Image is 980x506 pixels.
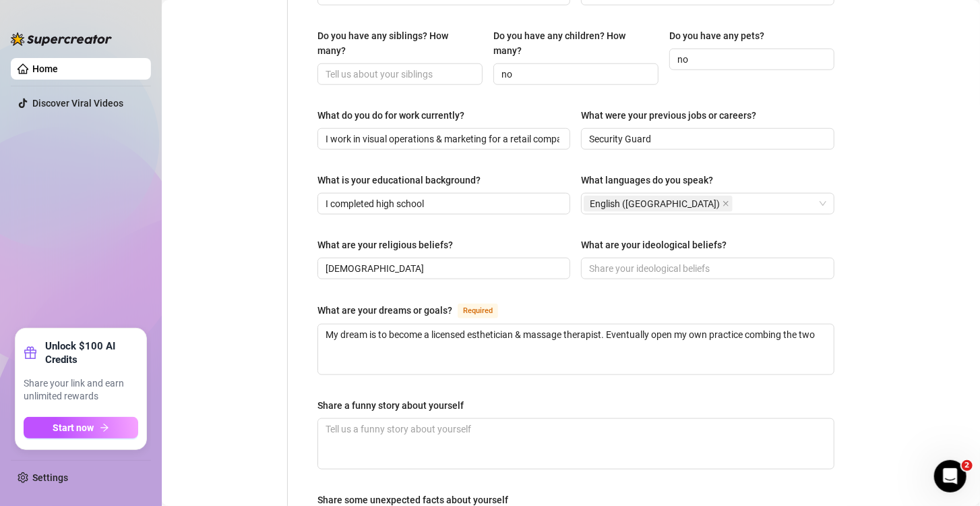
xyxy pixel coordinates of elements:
[934,460,967,493] iframe: Intercom live chat
[326,196,559,211] input: What is your educational background?
[317,302,513,318] label: What are your dreams or goals?
[318,325,834,374] textarea: What are your dreams or goals?
[100,423,109,432] span: arrow-right
[317,108,474,123] label: What do you do for work currently?
[584,196,733,212] span: English (US)
[581,173,723,188] label: What languages do you speak?
[326,261,559,276] input: What are your religious beliefs?
[32,98,123,109] a: Discover Viral Videos
[581,173,713,188] div: What languages do you speak?
[317,28,483,58] label: Do you have any siblings? How many?
[11,32,112,46] img: logo-BBDzfeDw.svg
[493,28,649,58] div: Do you have any children? How many?
[317,108,464,123] div: What do you do for work currently?
[581,108,766,123] label: What were your previous jobs or careers?
[493,28,659,58] label: Do you have any children? How many?
[590,196,720,211] span: English ([GEOGRAPHIC_DATA])
[669,28,774,43] label: Do you have any pets?
[589,132,823,146] input: What were your previous jobs or careers?
[24,377,138,403] span: Share your link and earn unlimited rewards
[317,237,462,252] label: What are your religious beliefs?
[326,132,559,146] input: What do you do for work currently?
[317,173,481,188] div: What is your educational background?
[589,261,823,276] input: What are your ideological beliefs?
[669,28,764,43] div: Do you have any pets?
[326,67,472,82] input: Do you have any siblings? How many?
[581,237,727,252] div: What are your ideological beliefs?
[735,196,738,212] input: What languages do you speak?
[317,237,453,252] div: What are your religious beliefs?
[53,422,94,433] span: Start now
[723,200,729,207] span: close
[458,304,498,318] span: Required
[317,398,464,413] div: Share a funny story about yourself
[962,460,973,471] span: 2
[45,339,138,366] strong: Unlock $100 AI Credits
[32,472,68,483] a: Settings
[501,67,648,82] input: Do you have any children? How many?
[32,63,58,74] a: Home
[677,52,824,67] input: Do you have any pets?
[317,303,452,318] div: What are your dreams or goals?
[581,108,756,123] div: What were your previous jobs or careers?
[317,28,473,58] div: Do you have any siblings? How many?
[24,417,138,439] button: Start nowarrow-right
[318,419,834,469] textarea: Share a funny story about yourself
[581,237,736,252] label: What are your ideological beliefs?
[317,398,473,413] label: Share a funny story about yourself
[317,173,490,188] label: What is your educational background?
[24,346,37,360] span: gift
